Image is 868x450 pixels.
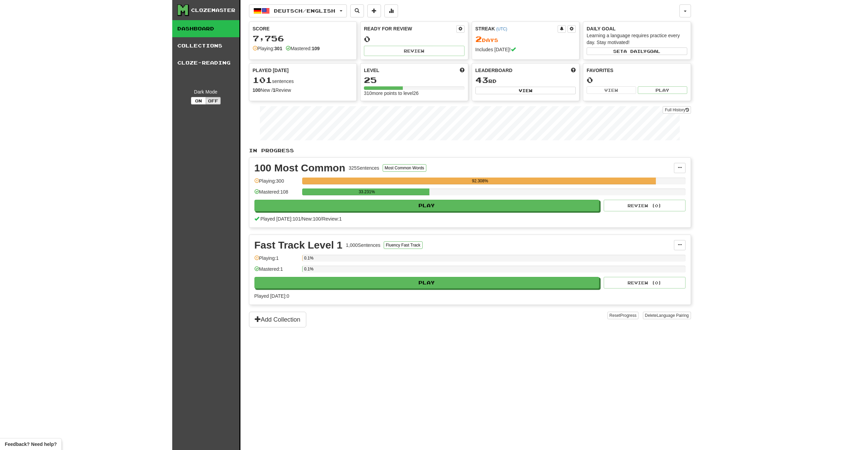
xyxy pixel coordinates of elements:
div: Clozemaster [191,7,235,14]
span: Open feedback widget [5,441,57,448]
div: Dark Mode [177,88,234,95]
button: Seta dailygoal [587,47,687,55]
strong: 301 [274,46,282,51]
button: Add sentence to collection [367,4,381,17]
span: Score more points to level up [460,67,465,74]
span: a daily [623,49,647,54]
a: Full History [663,106,691,114]
button: Add Collection [249,312,306,327]
button: Play [638,86,687,94]
strong: 100 [253,87,261,93]
div: Includes [DATE]! [475,46,576,53]
div: Score [253,25,353,32]
div: New / Review [253,87,353,94]
span: / [300,216,302,222]
button: ResetProgress [607,312,638,319]
span: Played [DATE]: 101 [260,216,300,222]
button: Deutsch/English [249,4,347,17]
button: Review (0) [604,277,686,289]
button: DeleteLanguage Pairing [643,312,691,319]
div: Favorites [587,67,687,74]
button: Review [364,46,465,56]
div: Fast Track Level 1 [254,240,343,250]
div: 0 [587,76,687,84]
div: 92.308% [304,178,656,184]
strong: 109 [312,46,320,51]
a: Cloze-Reading [172,54,239,71]
strong: 1 [273,87,276,93]
button: Off [206,97,221,104]
span: Level [364,67,379,74]
div: 33.231% [304,188,429,195]
div: Playing: [253,45,282,52]
div: rd [475,76,576,85]
span: Played [DATE]: 0 [254,293,289,299]
span: Language Pairing [657,313,689,318]
a: Dashboard [172,20,239,37]
button: On [191,97,206,104]
span: This week in points, UTC [571,67,576,74]
div: Mastered: 108 [254,188,299,200]
button: Review (0) [604,200,686,211]
div: Day s [475,35,576,44]
span: 2 [475,34,482,44]
span: Review: 1 [322,216,342,222]
button: More stats [384,4,398,17]
div: 7,756 [253,34,353,43]
span: Played [DATE] [253,67,289,74]
button: View [587,86,636,94]
div: sentences [253,76,353,85]
div: 310 more points to level 26 [364,90,465,97]
div: 25 [364,76,465,84]
div: Streak [475,25,558,32]
div: Daily Goal [587,25,687,32]
span: Leaderboard [475,67,513,74]
span: New: 100 [302,216,321,222]
div: Playing: 1 [254,255,299,266]
div: 100 Most Common [254,163,345,173]
span: Deutsch / English [274,8,335,14]
button: Search sentences [350,4,364,17]
span: / [321,216,322,222]
button: Fluency Fast Track [384,241,422,249]
div: Mastered: 1 [254,266,299,277]
p: In Progress [249,147,691,154]
a: (UTC) [496,27,507,31]
div: Learning a language requires practice every day. Stay motivated! [587,32,687,46]
div: 1,000 Sentences [346,242,380,249]
div: 0 [364,35,465,43]
span: 101 [253,75,272,85]
button: Most Common Words [383,164,426,172]
div: 325 Sentences [349,165,379,171]
button: Play [254,277,600,289]
div: Mastered: [286,45,320,52]
span: Progress [620,313,636,318]
a: Collections [172,37,239,54]
div: Ready for Review [364,25,456,32]
span: 43 [475,75,488,85]
button: Play [254,200,600,211]
button: View [475,87,576,94]
div: Playing: 300 [254,178,299,189]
